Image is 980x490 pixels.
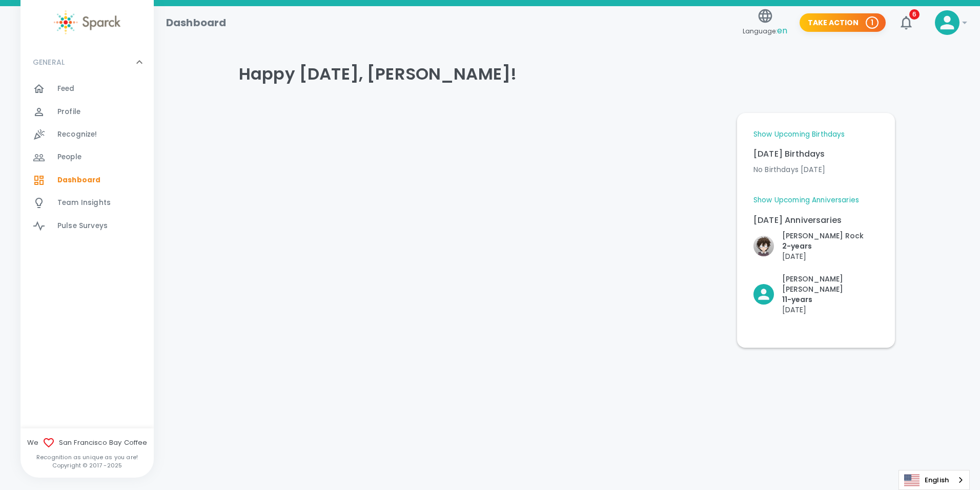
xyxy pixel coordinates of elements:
[800,13,886,32] button: Take Action 1
[57,175,100,185] span: Dashboard
[57,198,111,208] span: Team Insights
[33,57,65,67] p: GENERAL
[57,221,108,231] span: Pulse Surveys
[753,274,879,315] button: Click to Recognize!
[21,10,154,34] a: Sparck logo
[743,24,787,38] span: Language:
[782,294,879,305] p: 11- years
[739,5,791,41] button: Language:en
[21,47,154,78] div: GENERAL
[782,241,864,251] p: 2- years
[21,169,154,192] a: Dashboard
[21,437,154,449] span: We San Francisco Bay Coffee
[57,129,97,140] span: Recognize!
[21,78,154,241] div: GENERAL
[54,10,120,34] img: Sparck logo
[753,129,845,140] a: Show Upcoming Birthdays
[21,78,154,100] a: Feed
[777,25,787,36] span: en
[21,215,154,237] a: Pulse Surveys
[239,64,895,84] h4: Happy [DATE], [PERSON_NAME]!
[899,470,969,489] a: English
[21,123,154,146] a: Recognize!
[894,10,918,35] button: 6
[57,107,80,117] span: Profile
[909,9,920,20] span: 6
[899,470,970,490] aside: Language selected: English
[57,152,81,162] span: People
[21,146,154,168] a: People
[871,17,873,28] p: 1
[753,236,774,256] img: Picture of Rowan Rock
[21,192,154,214] a: Team Insights
[745,266,879,315] div: Click to Recognize!
[21,101,154,123] a: Profile
[782,231,864,241] p: [PERSON_NAME] Rock
[782,305,879,315] p: [DATE]
[753,231,864,261] button: Click to Recognize!
[899,470,970,490] div: Language
[21,453,154,461] p: Recognition as unique as you are!
[753,164,879,175] p: No Birthdays [DATE]
[753,214,879,227] p: [DATE] Anniversaries
[166,14,226,31] h1: Dashboard
[21,461,154,469] p: Copyright © 2017 - 2025
[745,222,864,261] div: Click to Recognize!
[782,274,879,294] p: [PERSON_NAME] [PERSON_NAME]
[57,84,75,94] span: Feed
[753,148,879,160] p: [DATE] Birthdays
[753,195,859,205] a: Show Upcoming Anniversaries
[782,251,864,261] p: [DATE]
